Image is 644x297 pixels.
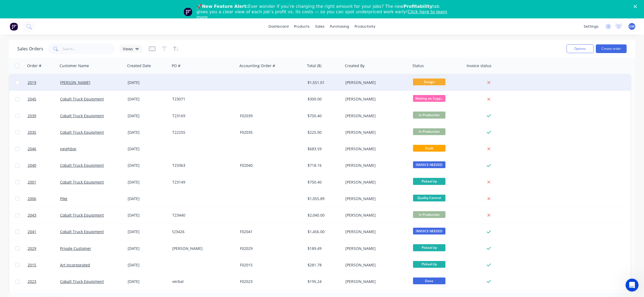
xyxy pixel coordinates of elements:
div: F02039 [240,113,300,118]
div: settings [581,22,601,31]
div: [PERSON_NAME] [345,113,405,118]
div: [PERSON_NAME] [345,179,405,185]
span: Picked Up [413,178,445,185]
a: 2040 [28,157,60,174]
span: 2023 [28,279,36,284]
span: Waiting on Supp... [413,95,445,102]
div: [PERSON_NAME] [345,279,405,284]
div: T23169 [172,113,232,118]
div: verbal [172,279,232,284]
div: [DATE] [128,262,168,268]
span: Draft [413,145,445,152]
a: Private Customer [60,246,91,251]
span: 2040 [28,163,36,168]
a: Pike [60,196,67,201]
a: Cobalt Truck Equipment [60,113,104,118]
div: [DATE] [128,130,168,135]
span: 2001 [28,179,36,185]
div: T22255 [172,130,232,135]
div: Created By [345,63,365,68]
div: Accounting Order # [239,63,275,68]
div: products [291,22,312,31]
a: Cobalt Truck Equipment [60,229,104,234]
b: Profitability [404,4,432,9]
div: [PERSON_NAME] [345,196,405,201]
span: 2039 [28,113,36,118]
a: Cobalt Truck Equipment [60,130,104,135]
a: 2046 [28,141,60,157]
div: T23363 [172,163,232,168]
div: F02015 [240,262,300,268]
span: 2019 [28,80,36,85]
div: $195.24 [308,279,339,284]
span: In Production [413,112,445,118]
div: $189.49 [308,246,339,251]
div: [PERSON_NAME] [345,96,405,102]
div: $750.40 [308,113,339,118]
div: [DATE] [128,213,168,218]
img: Profile image for Team [184,8,192,16]
iframe: Intercom live chat [626,279,639,292]
button: Options [567,44,594,53]
div: [DATE] [128,113,168,118]
span: In Production [413,211,445,218]
span: INVOICE NEEDED [413,161,445,168]
span: 2045 [28,96,36,102]
div: Created Date [127,63,151,68]
a: Cobalt Truck Equipment [60,213,104,218]
span: 2029 [28,246,36,251]
div: [DATE] [128,179,168,185]
div: Status [412,63,424,68]
div: [PERSON_NAME] [172,246,232,251]
div: F02041 [240,229,300,234]
div: Order # [27,63,41,68]
div: T23071 [172,96,232,102]
a: [PERSON_NAME] [60,80,90,85]
a: Click here to learn more. [197,9,447,20]
input: Search... [63,43,115,54]
span: Picked Up [413,244,445,251]
div: [PERSON_NAME] [345,229,405,234]
div: $225.00 [308,130,339,135]
div: $2,040.00 [308,213,339,218]
div: $683.59 [308,146,339,152]
div: Customer Name [60,63,89,68]
a: 2023 [28,273,60,290]
div: F02035 [240,130,300,135]
div: Invoice status [467,63,491,68]
span: Quality Control [413,195,445,201]
div: F02040 [240,163,300,168]
a: 2041 [28,224,60,240]
div: [DATE] [128,246,168,251]
a: Cobalt Truck Equipment [60,279,104,284]
a: Art Incorporated [60,262,90,267]
div: [DATE] [128,163,168,168]
a: 2029 [28,240,60,256]
span: Done [413,278,445,284]
div: [DATE] [128,96,168,102]
div: [PERSON_NAME] [345,262,405,268]
div: 🚀 Ever wonder if you’re charging the right amount for your jobs? The new tab gives you a clear vi... [197,4,452,20]
span: Views [123,46,133,52]
div: [PERSON_NAME] [345,130,405,135]
div: $300.00 [308,96,339,102]
a: 2015 [28,257,60,273]
span: In Production [413,128,445,135]
div: [DATE] [128,229,168,234]
div: $1,055.89 [308,196,339,201]
a: neighbor [60,146,77,151]
a: 2001 [28,174,60,190]
div: T23440 [172,213,232,218]
a: 2019 [28,74,60,91]
span: 2006 [28,196,36,201]
div: [PERSON_NAME] [345,146,405,152]
button: Create order [596,44,627,53]
span: Design [413,79,445,85]
div: [DATE] [128,279,168,284]
span: INVOICE NEEDED [413,228,445,234]
div: [PERSON_NAME] [345,213,405,218]
span: 2046 [28,146,36,152]
div: productivity [352,22,378,31]
span: GM [629,24,635,29]
a: 2006 [28,191,60,207]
